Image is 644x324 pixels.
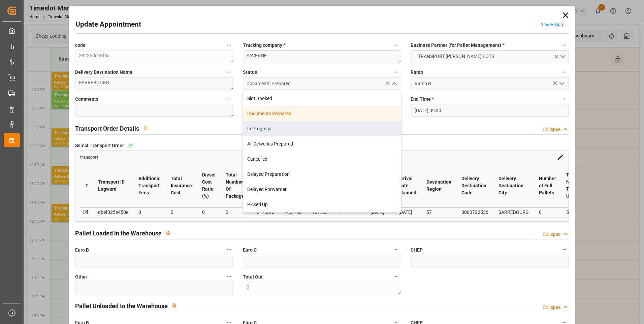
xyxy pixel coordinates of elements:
[539,208,556,216] div: 0
[243,247,257,254] span: Euro C
[243,91,401,106] div: Slot Booked
[421,164,456,207] th: Destination Region
[566,208,583,216] div: 56
[411,104,569,117] input: DD-MM-YYYY HH:MM
[392,68,401,76] button: Status
[168,299,181,312] button: View description
[243,121,401,136] div: In Progress
[541,22,564,27] a: View History
[398,208,416,216] div: [DATE]
[411,247,423,254] span: CHEP
[415,53,497,60] span: TRANSPORT [PERSON_NAME] LOTS
[98,208,128,216] div: dbef325e450e
[93,164,133,207] th: Transport ID Logward
[225,245,233,254] button: Euro B
[133,164,166,207] th: Additional Transport Fees
[389,78,399,89] button: close menu
[75,96,98,103] span: Comments
[393,164,421,207] th: Arrival Date Planned
[166,164,197,207] th: Total Insurance Cost
[243,152,401,167] div: Cancelled
[80,164,93,207] th: #
[243,136,401,152] div: All Deliveries Prepared
[243,167,401,182] div: Delayed Preparation
[411,96,434,103] span: End Time
[162,226,174,239] button: View description
[243,106,401,121] div: Documents Prepared
[556,78,567,89] button: open menu
[75,77,233,90] textarea: SARREBOURG
[243,197,401,212] div: Picked Up
[202,208,216,216] div: 0
[138,208,161,216] div: 0
[225,68,233,76] button: Delivery Destination Name
[243,282,401,294] textarea: 0
[75,273,87,281] span: Other
[75,124,139,133] h2: Transport Order Details
[226,208,247,216] div: 0
[543,304,560,311] div: Collapse
[139,122,152,134] button: View description
[75,247,89,254] span: Euro B
[221,164,252,207] th: Total Number Of Packages
[243,42,285,49] span: Trucking company
[461,208,488,216] div: 0000722536
[411,42,504,49] span: Business Partner (for Pallet Management)
[534,164,561,207] th: Number of Full Pallets
[171,208,192,216] div: 0
[392,272,401,281] button: Total Out
[225,41,233,50] button: code
[225,272,233,281] button: Other
[560,41,569,50] button: Business Partner (for Pallet Management) *
[411,69,423,76] span: Ramp
[493,164,534,207] th: Delivery Destination City
[80,154,98,159] a: transport
[75,42,86,49] span: code
[75,69,132,76] span: Delivery Destination Name
[243,50,401,63] textarea: SAVERNE
[75,19,141,30] h2: Update Appointment
[75,229,162,238] h2: Pallet Loaded in the Warehouse
[543,231,560,238] div: Collapse
[560,245,569,254] button: CHEP
[80,155,98,160] span: transport
[561,164,588,207] th: Total Number Trade Units
[197,164,221,207] th: Diesel Cost Ratio (%)
[75,301,168,311] h2: Pallet Unloaded to the Warehouse
[392,41,401,50] button: Trucking company *
[560,95,569,103] button: End Time *
[243,182,401,197] div: Delayed Forwarder
[243,77,401,90] input: Type to search/select
[75,50,233,63] textarea: 38236dde8f0a
[411,50,569,63] button: open menu
[392,245,401,254] button: Euro C
[75,142,124,149] span: Select Transport Order
[411,77,569,90] input: Type to search/select
[426,208,451,216] div: 57
[543,126,560,133] div: Collapse
[456,164,493,207] th: Delivery Destination Code
[560,68,569,76] button: Ramp
[243,273,263,281] span: Total Out
[498,208,529,216] div: SARREBOURG
[225,95,233,103] button: Comments
[243,69,257,76] span: Status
